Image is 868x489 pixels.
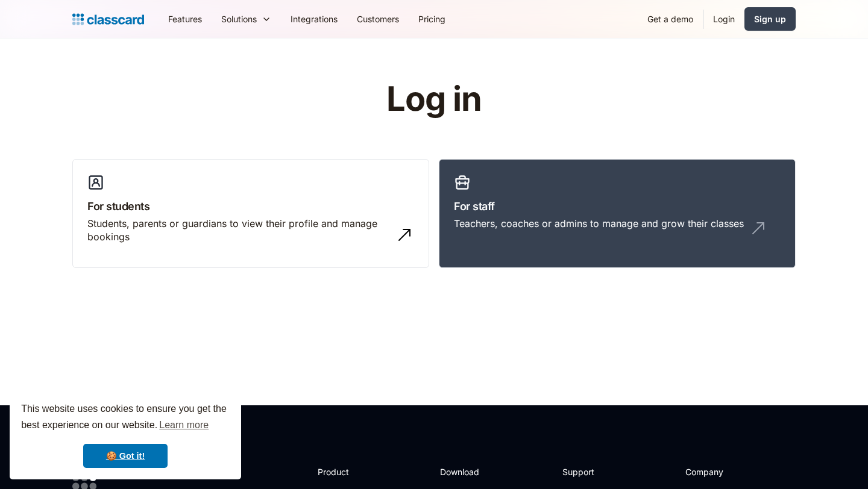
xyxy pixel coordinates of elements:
[281,5,347,33] a: Integrations
[10,390,241,479] div: cookieconsent
[72,11,144,28] a: Logo
[212,5,281,33] div: Solutions
[221,13,257,25] div: Solutions
[439,159,796,269] a: For staffTeachers, coaches or admins to manage and grow their classes
[72,159,429,269] a: For studentsStudents, parents or guardians to view their profile and manage bookings
[409,5,455,33] a: Pricing
[87,217,390,244] div: Students, parents or guardians to view their profile and manage bookings
[562,466,611,478] h2: Support
[454,198,781,214] h3: For staff
[347,5,409,33] a: Customers
[744,7,796,31] a: Sign up
[754,13,786,25] div: Sign up
[83,444,168,468] a: dismiss cookie message
[87,198,414,214] h3: For students
[157,416,210,434] a: learn more about cookies
[440,466,489,478] h2: Download
[159,5,212,33] a: Features
[685,466,766,478] h2: Company
[454,217,744,230] div: Teachers, coaches or admins to manage and grow their classes
[638,5,703,33] a: Get a demo
[703,5,744,33] a: Login
[318,466,382,478] h2: Product
[21,402,230,434] span: This website uses cookies to ensure you get the best experience on our website.
[243,81,626,118] h1: Log in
